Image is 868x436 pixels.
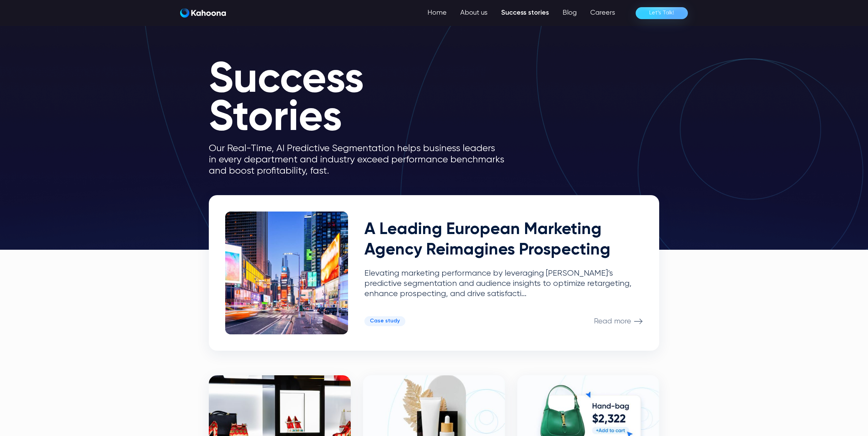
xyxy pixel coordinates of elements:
div: Let’s Talk! [649,8,674,18]
a: About us [453,6,494,20]
a: Success stories [494,6,556,20]
p: Our Real-Time, AI Predictive Segmentation helps business leaders in every department and industry... [209,143,516,177]
a: Home [421,6,453,20]
a: Let’s Talk! [636,7,688,19]
a: A Leading European Marketing Agency Reimagines ProspectingElevating marketing performance by leve... [209,195,659,351]
img: Kahoona logo white [180,8,226,18]
h1: Success Stories [209,61,516,137]
p: Read more [594,317,631,326]
div: Case study [370,318,400,324]
a: Blog [556,6,583,20]
h2: A Leading European Marketing Agency Reimagines Prospecting [364,220,643,260]
a: home [180,8,226,18]
a: Careers [583,6,622,20]
p: Elevating marketing performance by leveraging [PERSON_NAME]’s predictive segmentation and audienc... [364,268,643,299]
